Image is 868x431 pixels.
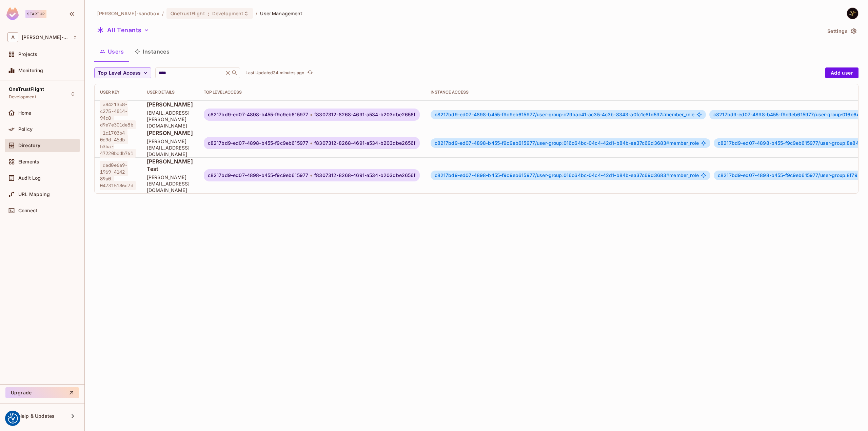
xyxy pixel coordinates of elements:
span: Development [212,10,243,17]
span: Help & Updates [18,413,55,419]
span: [PERSON_NAME] [147,129,193,137]
button: Upgrade [5,387,79,398]
span: : [208,11,210,16]
button: refresh [306,69,314,77]
span: User Management [260,10,302,17]
span: OneTrustFlight [9,86,44,92]
span: dad0e6a9-1969-4142-89a0-047315186c7d [100,161,136,190]
li: / [162,10,164,17]
span: member_role [435,140,699,146]
span: Development [9,94,36,100]
img: SReyMgAAAABJRU5ErkJggg== [6,7,19,20]
span: f8307312-8268-4691-a534-b203dbe2656f [314,173,415,178]
p: Last Updated 34 minutes ago [245,70,304,76]
span: Audit Log [18,175,41,181]
span: the active workspace [97,10,159,17]
span: Top Level Access [98,69,141,77]
span: Directory [18,143,40,148]
button: Users [94,43,129,60]
span: c8217bd9-ed07-4898-b455-f9c9eb615977/user-group:c29bac41-ac35-4c3b-8343-a0fc1e8fd597 [435,112,665,117]
button: All Tenants [94,25,152,36]
li: / [256,10,257,17]
span: Connect [18,208,37,213]
span: Home [18,110,32,116]
span: # [662,112,665,117]
span: [PERSON_NAME] Test [147,158,193,173]
span: [PERSON_NAME][EMAIL_ADDRESS][DOMAIN_NAME] [147,138,193,157]
span: A [7,32,18,42]
span: OneTrustFlight [171,10,205,17]
span: c8217bd9-ed07-4898-b455-f9c9eb615977/user-group:016c64bc-04c4-42d1-b84b-ea37c69d3683 [435,172,670,178]
span: c8217bd9-ed07-4898-b455-f9c9eb615977 [208,140,308,146]
span: c8217bd9-ed07-4898-b455-f9c9eb615977 [208,112,308,117]
span: Click to refresh data [304,69,314,77]
span: member_role [435,112,694,117]
span: URL Mapping [18,192,50,197]
span: [EMAIL_ADDRESS][PERSON_NAME][DOMAIN_NAME] [147,110,193,129]
span: c8217bd9-ed07-4898-b455-f9c9eb615977 [208,173,308,178]
span: Monitoring [18,68,43,73]
button: Top Level Access [94,67,151,78]
button: Instances [129,43,175,60]
span: Elements [18,159,39,164]
div: Top Level Access [204,90,420,95]
button: Consent Preferences [8,413,18,424]
div: Startup [25,10,46,18]
span: Policy [18,126,33,132]
span: Projects [18,52,37,57]
button: Settings [825,26,859,37]
div: User Key [100,90,136,95]
span: member_role [435,173,699,178]
span: # [666,172,669,178]
div: User Details [147,90,193,95]
img: Revisit consent button [8,413,18,424]
span: c8217bd9-ed07-4898-b455-f9c9eb615977/user-group:016c64bc-04c4-42d1-b84b-ea37c69d3683 [435,140,670,146]
span: f8307312-8268-4691-a534-b203dbe2656f [314,112,415,117]
span: 1c1703b4-0d9d-45db-b3ba-47220bddb761 [100,129,136,158]
span: [PERSON_NAME] [147,101,193,108]
span: [PERSON_NAME][EMAIL_ADDRESS][DOMAIN_NAME] [147,174,193,193]
span: a84213c8-c275-4814-94c8-d9e7e301de8b [100,100,136,129]
span: Workspace: alex-trustflight-sandbox [22,35,70,40]
img: Yilmaz Alizadeh [847,8,858,19]
button: Add user [825,67,859,78]
span: refresh [307,70,313,76]
span: f8307312-8268-4691-a534-b203dbe2656f [314,140,415,146]
span: # [666,140,669,146]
